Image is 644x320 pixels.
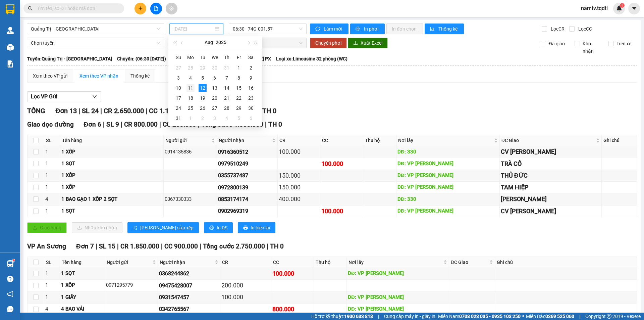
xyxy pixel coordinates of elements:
td: 2025-07-31 [221,63,233,73]
span: Lọc CR [548,25,566,33]
div: 0355737487 [218,171,276,180]
span: | [100,107,102,115]
button: bar-chartThống kê [425,24,464,34]
span: search [28,6,33,11]
span: CR 1.850.000 [120,242,159,250]
span: | [121,121,122,128]
div: 400.000 [279,194,319,204]
button: Chuyển phơi [310,38,347,48]
span: SL 15 [99,242,115,250]
div: DĐ: VP [PERSON_NAME] [397,183,498,191]
td: 2025-07-28 [184,63,197,73]
th: Mo [184,52,197,63]
span: TH 0 [270,242,284,250]
span: Hỗ trợ kỹ thuật: [311,313,373,320]
div: 2 [199,114,207,122]
span: | [117,242,119,250]
span: CC 1.100.000 [149,107,189,115]
sup: 1 [13,259,15,261]
button: downloadXuất Excel [348,38,388,48]
span: printer [356,27,361,32]
th: SL [44,135,60,146]
span: download [353,41,358,46]
td: 2025-08-19 [197,93,209,103]
span: Chọn tuyến [31,38,160,48]
div: 0972800139 [218,183,276,192]
div: 4 [186,74,195,82]
span: Thống kê [438,25,459,33]
td: 2025-08-01 [233,63,245,73]
span: message [7,306,13,312]
td: 2025-08-15 [233,83,245,93]
span: down [92,94,97,99]
div: 0367330333 [165,195,216,203]
div: 200.000 [221,281,270,290]
div: 15 [235,84,243,92]
div: CV [PERSON_NAME] [501,147,601,156]
span: Người nhận [160,259,213,266]
td: 2025-08-10 [172,83,184,93]
img: warehouse-icon [7,44,14,51]
div: 6 [247,114,255,122]
img: logo-vxr [6,4,14,14]
div: 1 [186,114,195,122]
div: 1 XỐP [61,183,162,191]
div: 100.000 [221,292,270,302]
td: 2025-08-24 [172,103,184,113]
div: 800.000 [272,305,312,314]
button: printerIn biên lai [238,222,275,233]
td: 2025-08-09 [245,73,257,83]
td: 2025-08-31 [172,113,184,123]
span: | [159,121,161,128]
button: aim [166,3,177,14]
div: 1 SỌT [61,160,162,168]
strong: 0369 525 060 [545,314,574,319]
div: 28 [186,64,195,72]
th: SL [44,257,60,268]
div: 17 [174,94,182,102]
div: 1 GIẤY [61,293,103,302]
td: 2025-08-30 [245,103,257,113]
div: 19 [199,94,207,102]
span: In biên lai [251,224,270,231]
div: TAM HIỆP [501,183,601,192]
th: CC [271,257,314,268]
button: Lọc VP Gửi [27,91,101,102]
td: 2025-07-29 [197,63,209,73]
div: 7 [223,74,231,82]
div: 27 [211,104,219,112]
th: CC [320,135,363,146]
span: Đã giao [546,40,568,47]
span: Làm mới [324,25,343,33]
span: aim [169,6,174,11]
span: namtv.tqdtl [576,4,613,12]
td: 2025-08-17 [172,93,184,103]
div: 0342765567 [159,305,219,313]
span: Chọn chuyến [233,38,303,48]
th: Ghi chú [495,257,637,268]
button: Aug [205,36,213,49]
span: Quảng Trị - Sài Gòn [31,24,160,34]
span: plus [138,6,143,11]
span: 06:30 - 74G-001.57 [233,24,303,34]
div: 09475428007 [159,281,219,290]
div: 28 [223,104,231,112]
td: 2025-08-28 [221,103,233,113]
div: 12 [199,84,207,92]
span: Đơn 13 [55,107,77,115]
div: 26 [199,104,207,112]
td: 2025-08-05 [197,73,209,83]
span: | [265,121,267,128]
td: 2025-09-01 [184,113,197,123]
span: PHÒ TRÁCH [57,31,90,55]
div: 4 [223,114,231,122]
span: Nhận: [57,6,73,13]
div: 100.000 [321,207,362,216]
td: 2025-09-02 [197,113,209,123]
th: Tu [197,52,209,63]
div: 0916360512 [218,148,276,156]
span: sort-ascending [133,225,138,231]
div: 5 [199,74,207,82]
button: sort-ascending[PERSON_NAME] sắp xếp [127,222,199,233]
strong: 1900 633 818 [344,314,373,319]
